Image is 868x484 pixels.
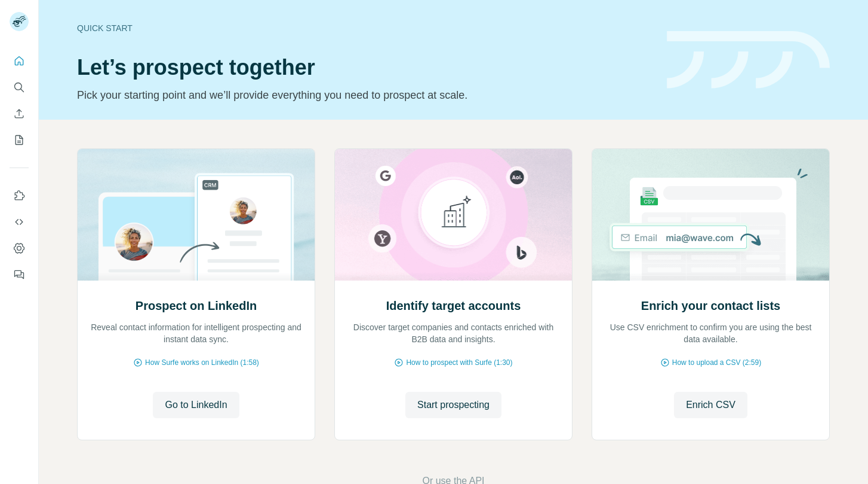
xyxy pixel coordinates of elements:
span: How to upload a CSV (2:59) [672,357,761,368]
button: Dashboard [10,238,29,259]
button: Feedback [10,264,29,285]
img: Prospect on LinkedIn [77,149,315,281]
button: Use Surfe API [10,211,29,233]
span: Enrich CSV [686,398,735,412]
p: Use CSV enrichment to confirm you are using the best data available. [604,321,817,345]
span: Go to LinkedIn [165,398,227,412]
button: My lists [10,129,29,151]
h1: Let’s prospect together [77,56,652,80]
button: Use Surfe on LinkedIn [10,185,29,206]
div: Quick start [77,22,652,34]
img: banner [667,31,830,89]
h2: Identify target accounts [386,297,521,314]
p: Discover target companies and contacts enriched with B2B data and insights. [347,321,560,345]
h2: Prospect on LinkedIn [136,297,257,314]
p: Pick your starting point and we’ll provide everything you need to prospect at scale. [77,87,652,104]
button: Quick start [10,50,29,72]
span: How Surfe works on LinkedIn (1:58) [145,357,259,368]
button: Go to LinkedIn [153,392,239,418]
img: Enrich your contact lists [592,149,830,281]
button: Start prospecting [405,392,501,418]
span: How to prospect with Surfe (1:30) [406,357,512,368]
p: Reveal contact information for intelligent prospecting and instant data sync. [90,321,303,345]
h2: Enrich your contact lists [641,297,780,314]
span: Start prospecting [417,398,490,412]
button: Search [10,77,29,98]
button: Enrich CSV [10,103,29,124]
button: Enrich CSV [674,392,747,418]
img: Identify target accounts [334,149,572,281]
